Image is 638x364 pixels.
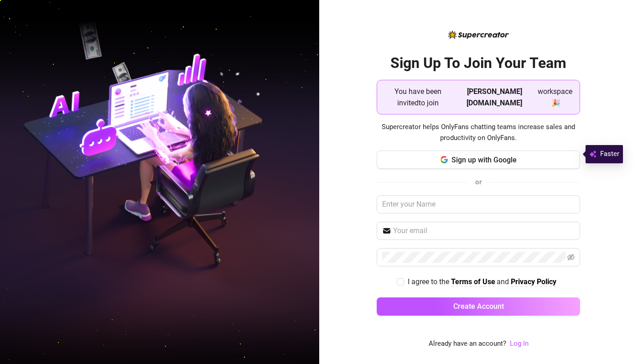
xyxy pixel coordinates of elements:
[497,277,511,286] span: and
[451,277,495,287] a: Terms of Use
[377,54,580,73] h2: Sign Up To Join Your Team
[393,225,575,236] input: Your email
[537,86,572,109] span: workspace 🎉
[510,339,529,348] a: Log In
[408,277,451,286] span: I agree to the
[467,87,522,107] strong: [PERSON_NAME][DOMAIN_NAME]
[589,149,597,160] img: svg%3e
[511,277,556,286] strong: Privacy Policy
[451,277,495,286] strong: Terms of Use
[567,254,575,261] span: eye-invisible
[453,302,504,311] span: Create Account
[600,149,619,160] span: Faster
[377,122,580,143] span: Supercreator helps OnlyFans chatting teams increase sales and productivity on OnlyFans.
[510,338,529,349] a: Log In
[377,195,580,213] input: Enter your Name
[377,297,580,316] button: Create Account
[377,151,580,169] button: Sign up with Google
[384,86,451,109] span: You have been invited to join
[451,156,517,164] span: Sign up with Google
[511,277,556,287] a: Privacy Policy
[475,178,482,186] span: or
[429,338,506,349] span: Already have an account?
[448,31,509,39] img: logo-BBDzfeDw.svg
